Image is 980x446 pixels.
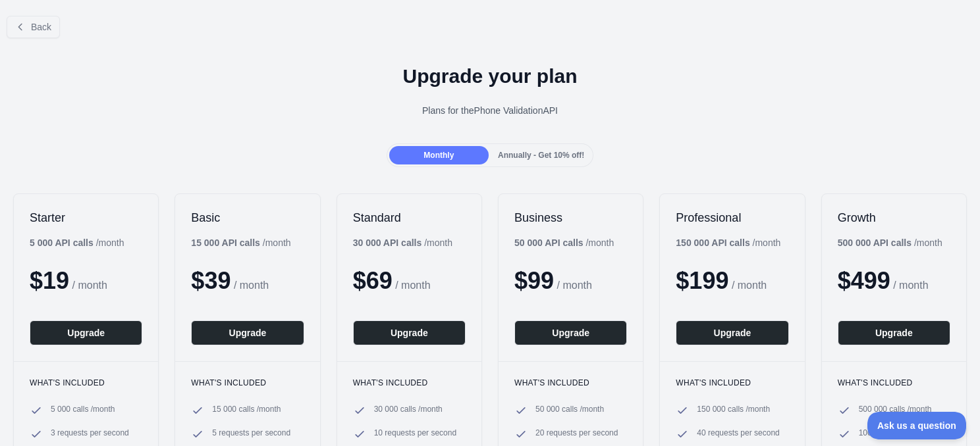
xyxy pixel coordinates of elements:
[353,267,393,294] span: $ 69
[838,236,942,249] div: / month
[676,237,749,248] b: 150 000 API calls
[514,267,554,294] span: $ 99
[676,210,788,226] h2: Professional
[838,210,950,226] h2: Growth
[514,236,614,249] div: / month
[353,236,452,249] div: / month
[838,237,912,248] b: 500 000 API calls
[676,236,780,249] div: / month
[838,267,890,294] span: $ 499
[353,210,466,226] h2: Standard
[514,237,584,248] b: 50 000 API calls
[353,237,422,248] b: 30 000 API calls
[867,412,967,439] iframe: Toggle Customer Support
[514,210,627,226] h2: Business
[676,267,728,294] span: $ 199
